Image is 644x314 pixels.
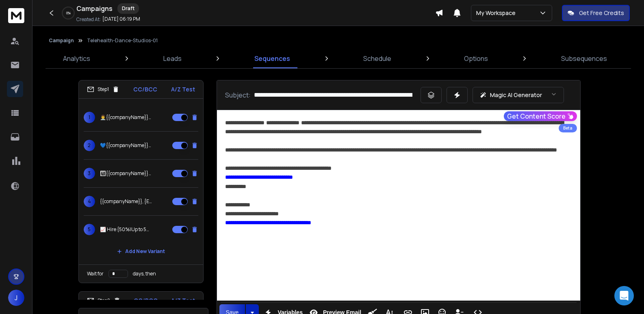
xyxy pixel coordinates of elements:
[117,3,139,14] div: Draft
[100,114,152,121] p: 👨‍⚕️{{companyName}}Unlock Healthier Teams Without the High Costs
[100,142,152,149] p: 💙{{companyName}}, {Cut|Reduce|Slash} Sick Days by 40% – {Telehealth|Employee Health} ROI for {{co...
[490,91,542,99] p: Magic AI Generator
[363,54,391,63] p: Schedule
[249,49,295,68] a: Sequences
[49,37,74,44] button: Campaign
[87,86,119,93] div: Step 1
[556,49,612,68] a: Subsequences
[559,124,577,132] div: Beta
[87,271,104,277] p: Wait for
[76,16,101,23] p: Created At:
[133,271,156,277] p: days, then
[111,243,171,260] button: Add New Variant
[58,49,95,68] a: Analytics
[504,111,577,121] button: Get Content Score
[171,85,195,93] p: A/Z Test
[100,170,152,177] p: 👨‍👩‍👧‍👦{{companyName}}, Comprehensive Telehealth for Just ${39.95|39.95}/Employee/{Month|Monthly}
[87,297,121,304] div: Step 2
[254,54,290,63] p: Sequences
[8,290,24,306] button: J
[100,198,152,205] p: {{companyName}}, {End|Stop|Eliminate} Surprise Bills & Sick Day Disruptions {for Good|Permanently}
[473,87,564,103] button: Magic AI Generator
[163,54,182,63] p: Leads
[561,54,607,63] p: Subsequences
[84,196,95,207] span: 4
[225,90,251,100] p: Subject:
[63,54,90,63] p: Analytics
[78,80,204,283] li: Step1CC/BCCA/Z Test1👨‍⚕️{{companyName}}Unlock Healthier Teams Without the High Costs2💙{{companyNa...
[171,297,195,305] p: A/Z Test
[84,224,95,235] span: 5
[476,9,519,17] p: My Workspace
[84,112,95,123] span: 1
[358,49,396,68] a: Schedule
[134,297,158,305] p: CC/BCC
[158,49,186,68] a: Leads
[562,5,630,21] button: Get Free Credits
[76,4,113,13] h1: Campaigns
[100,226,152,233] p: 📈 Hire {50%|Up to 50%} {Faster|Quicker}: Offer Telehealth Benefits That {Win|Attract} Top Talent
[464,54,488,63] p: Options
[133,85,157,93] p: CC/BCC
[84,140,95,151] span: 2
[87,37,158,44] p: Telehealth-Dance-Studios-01
[102,16,140,22] p: [DATE] 06:19 PM
[84,168,95,179] span: 3
[614,286,634,305] div: Open Intercom Messenger
[459,49,493,68] a: Options
[579,9,624,17] p: Get Free Credits
[66,11,71,15] p: 0 %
